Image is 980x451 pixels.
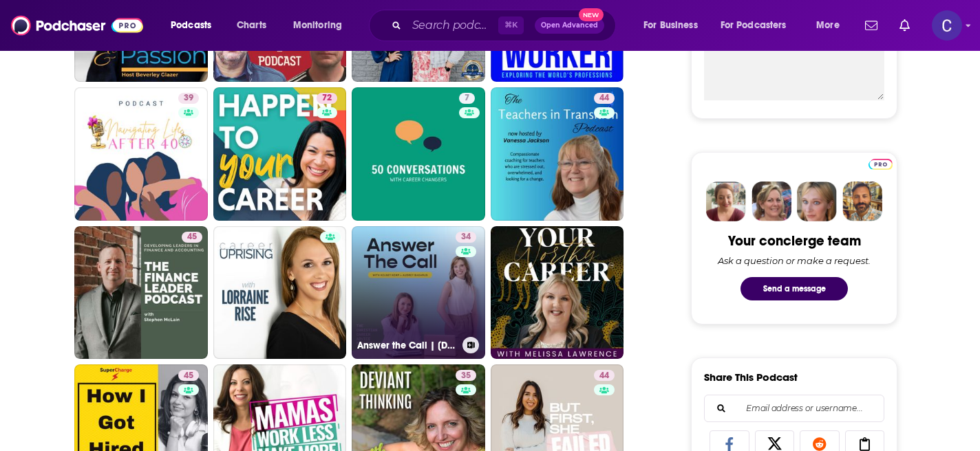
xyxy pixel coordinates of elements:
[752,181,791,221] img: Barbara Profile
[228,14,275,36] a: Charts
[491,87,624,221] a: 44
[322,91,332,105] span: 72
[213,87,347,221] a: 72
[541,22,598,29] span: Open Advanced
[594,370,615,381] a: 44
[634,14,715,36] button: open menu
[461,369,471,383] span: 35
[579,8,604,21] span: New
[797,181,837,221] img: Jules Profile
[407,14,498,36] input: Search podcasts, credits, & more...
[704,395,884,422] div: Search followers
[237,16,266,35] span: Charts
[594,93,615,104] a: 44
[716,395,873,421] input: Email address or username...
[643,16,698,35] span: For Business
[178,370,199,381] a: 45
[498,16,524,34] span: ⌘ K
[932,10,962,41] button: Show profile menu
[535,17,604,34] button: Open AdvancedNew
[184,369,193,383] span: 45
[284,14,360,36] button: open menu
[932,10,962,41] img: User Profile
[704,371,798,384] h3: Share This Podcast
[869,159,893,170] img: Podchaser Pro
[712,14,807,36] button: open menu
[456,232,476,243] a: 34
[317,93,337,104] a: 72
[352,226,485,360] a: 34Answer the Call | [DEMOGRAPHIC_DATA] Career Coaching
[293,16,342,35] span: Monitoring
[461,230,471,244] span: 34
[706,181,746,221] img: Sydney Profile
[599,369,609,383] span: 44
[932,10,962,41] span: Logged in as publicityxxtina
[74,87,208,221] a: 39
[171,16,211,35] span: Podcasts
[178,93,199,104] a: 39
[599,91,609,105] span: 44
[842,181,882,221] img: Jon Profile
[382,10,629,41] div: Search podcasts, credits, & more...
[721,16,787,35] span: For Podcasters
[357,340,457,351] h3: Answer the Call | [DEMOGRAPHIC_DATA] Career Coaching
[741,277,848,300] button: Send a message
[816,16,840,35] span: More
[465,91,469,105] span: 7
[11,12,143,38] img: Podchaser - Follow, Share and Rate Podcasts
[728,232,861,250] div: Your concierge team
[352,87,485,221] a: 7
[860,14,883,37] a: Show notifications dropdown
[182,232,202,243] a: 45
[894,14,915,37] a: Show notifications dropdown
[456,370,476,381] a: 35
[161,14,229,36] button: open menu
[184,91,193,105] span: 39
[807,14,857,36] button: open menu
[187,230,197,244] span: 45
[869,157,893,170] a: Pro website
[74,226,208,360] a: 45
[718,255,871,266] div: Ask a question or make a request.
[459,93,475,104] a: 7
